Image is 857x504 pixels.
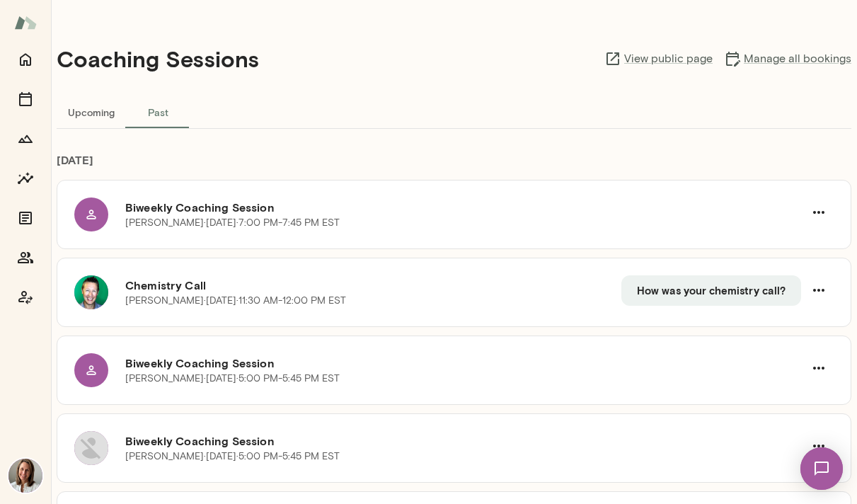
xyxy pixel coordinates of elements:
button: Past [126,95,190,129]
button: Home [11,45,40,74]
button: Documents [11,204,40,232]
h6: Biweekly Coaching Session [125,433,804,449]
button: Members [11,244,40,272]
button: Insights [11,164,40,193]
button: Growth Plan [11,125,40,153]
p: [PERSON_NAME] · [DATE] · 5:00 PM-5:45 PM EST [125,449,340,464]
h6: Biweekly Coaching Session [125,355,804,372]
h6: [DATE] [57,151,851,180]
h6: Chemistry Call [125,277,621,294]
div: basic tabs example [57,95,851,129]
p: [PERSON_NAME] · [DATE] · 5:00 PM-5:45 PM EST [125,372,340,386]
button: Upcoming [57,95,126,129]
p: [PERSON_NAME] · [DATE] · 7:00 PM-7:45 PM EST [125,216,340,230]
img: Andrea Mayendia [8,459,42,493]
p: [PERSON_NAME] · [DATE] · 11:30 AM-12:00 PM EST [125,294,346,308]
button: Sessions [11,85,40,113]
h4: Coaching Sessions [57,45,259,72]
button: Coach app [11,283,40,311]
h6: Biweekly Coaching Session [125,199,804,216]
a: Manage all bookings [724,50,851,67]
a: View public page [604,50,713,67]
button: How was your chemistry call? [621,275,801,305]
img: Mento [14,9,37,36]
